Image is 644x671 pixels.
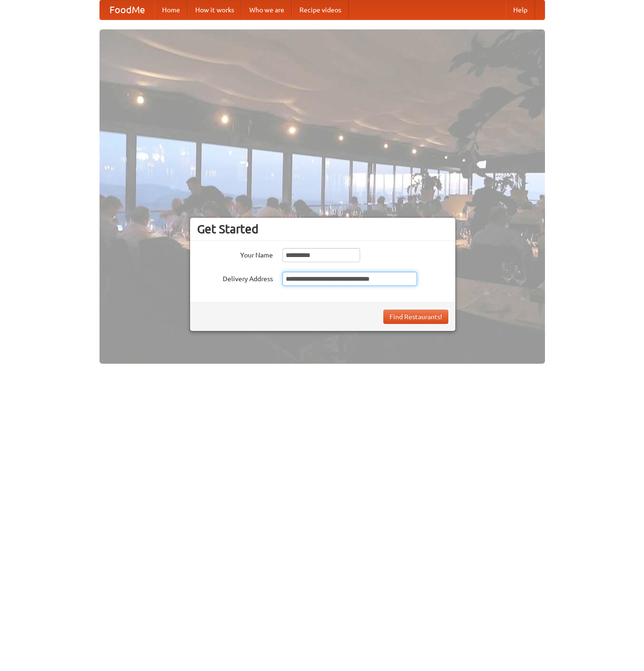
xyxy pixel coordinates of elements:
a: FoodMe [100,0,154,19]
button: Find Restaurants! [383,310,448,324]
a: Help [506,0,535,19]
a: Home [154,0,188,19]
a: How it works [188,0,242,19]
a: Recipe videos [292,0,349,19]
h3: Get Started [197,222,448,236]
label: Delivery Address [197,272,273,284]
label: Your Name [197,248,273,260]
a: Who we are [242,0,292,19]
